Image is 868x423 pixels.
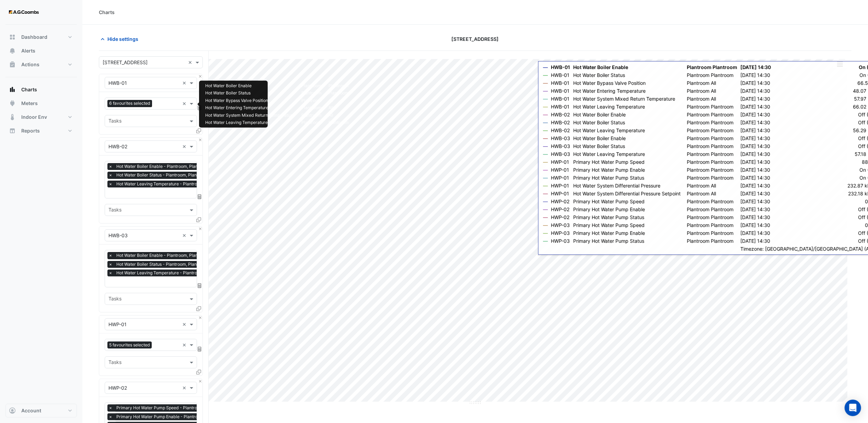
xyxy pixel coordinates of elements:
[182,321,188,328] span: Clear
[9,47,16,54] app-icon: Alerts
[5,110,77,124] button: Indoor Env
[5,44,77,58] button: Alerts
[115,404,227,411] span: Primary Hot Water Pump Speed - Plantroom, Plantroom
[197,346,203,352] span: Choose Function
[196,306,201,311] span: Clone Favourites and Tasks from this Equipment to other Equipment
[325,89,352,97] td: Plantroom
[21,47,35,54] span: Alerts
[107,163,114,170] span: ×
[99,9,115,16] div: Charts
[198,74,202,79] button: Close
[107,35,138,43] span: Hide settings
[325,82,352,90] td: Plantroom
[198,379,202,384] button: Close
[21,34,47,41] span: Dashboard
[325,112,352,119] td: All
[107,252,114,259] span: ×
[325,97,352,104] td: All
[9,127,16,134] app-icon: Reports
[182,100,188,107] span: Clear
[298,104,325,112] td: Plantroom
[202,104,298,112] td: Hot Water Entering Temperature
[107,172,114,179] span: ×
[182,384,188,391] span: Clear
[196,128,201,134] span: Clone Favourites and Tasks from this Equipment to other Equipment
[9,86,16,93] app-icon: Charts
[833,60,847,68] button: More Options
[452,35,499,43] span: [STREET_ADDRESS]
[196,217,201,222] span: Clone Favourites and Tasks from this Equipment to other Equipment
[197,105,203,111] span: Choose Function
[5,58,77,71] button: Actions
[107,342,152,348] span: 5 favourites selected
[21,100,38,107] span: Meters
[325,119,352,126] td: Plantroom
[9,61,16,68] app-icon: Actions
[845,400,861,416] div: Open Intercom Messenger
[107,261,114,268] span: ×
[9,100,16,107] app-icon: Meters
[202,112,298,119] td: Hot Water System Mixed Return Temperature
[99,33,143,45] button: Hide settings
[202,89,298,97] td: Hot Water Boiler Status
[198,316,202,320] button: Close
[107,404,114,411] span: ×
[107,181,114,187] span: ×
[107,206,121,215] div: Tasks
[197,283,203,288] span: Choose Function
[115,252,211,259] span: Hot Water Boiler Enable - Plantroom, Plantroom
[115,413,228,420] span: Primary Hot Water Pump Enable - Plantroom, Plantroom
[182,341,188,348] span: Clear
[197,194,203,199] span: Choose Function
[198,227,202,231] button: Close
[115,163,211,170] span: Hot Water Boiler Enable - Plantroom, Plantroom
[115,172,210,179] span: Hot Water Boiler Status - Plantroom, Plantroom
[115,181,227,187] span: Hot Water Leaving Temperature - Plantroom, Plantroom
[196,369,201,375] span: Clone Favourites and Tasks from this Equipment to other Equipment
[5,96,77,110] button: Meters
[21,407,41,414] span: Account
[21,127,40,134] span: Reports
[107,295,121,304] div: Tasks
[21,114,47,121] span: Indoor Env
[202,97,298,104] td: Hot Water Bypass Valve Position
[115,261,210,268] span: Hot Water Boiler Status - Plantroom, Plantroom
[107,100,152,107] span: 6 favourites selected
[298,82,325,90] td: Plantroom
[298,89,325,97] td: Plantroom
[182,232,188,239] span: Clear
[107,413,114,420] span: ×
[182,143,188,150] span: Clear
[5,404,77,418] button: Account
[188,59,194,66] span: Clear
[298,97,325,104] td: Plantroom
[107,270,114,276] span: ×
[5,30,77,44] button: Dashboard
[115,270,227,276] span: Hot Water Leaving Temperature - Plantroom, Plantroom
[21,86,37,93] span: Charts
[298,119,325,126] td: Plantroom
[5,83,77,96] button: Charts
[202,119,298,126] td: Hot Water Leaving Temperature
[202,82,298,90] td: Hot Water Boiler Enable
[182,79,188,87] span: Clear
[5,124,77,138] button: Reports
[21,61,39,68] span: Actions
[9,34,16,41] app-icon: Dashboard
[9,114,16,121] app-icon: Indoor Env
[325,104,352,112] td: All
[107,117,121,126] div: Tasks
[107,358,121,367] div: Tasks
[8,5,39,19] img: Company Logo
[298,112,325,119] td: Plantroom
[198,138,202,142] button: Close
